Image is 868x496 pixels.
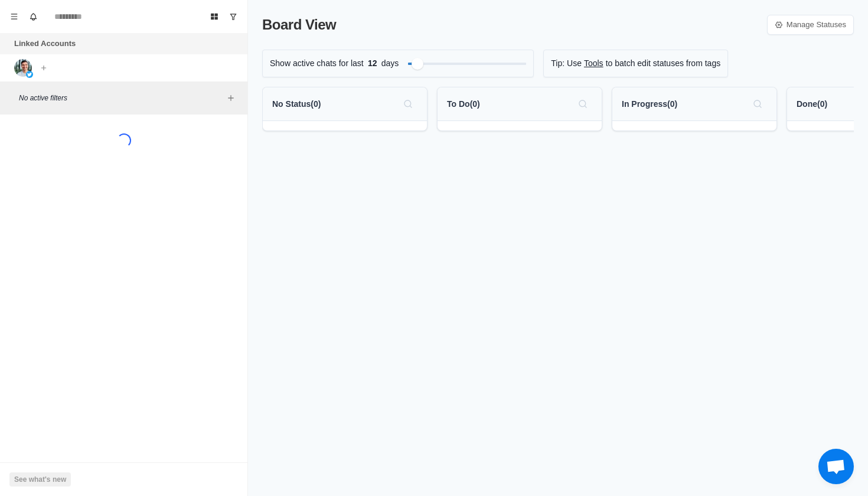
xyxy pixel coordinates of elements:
[399,94,417,113] button: Search
[551,57,582,70] p: Tip: Use
[797,98,827,110] p: Done ( 0 )
[748,94,767,113] button: Search
[622,98,677,110] p: In Progress ( 0 )
[412,58,423,70] div: Filter by activity days
[5,7,24,26] button: Menu
[14,38,76,50] p: Linked Accounts
[818,449,854,484] a: Open chat
[606,57,721,70] p: to batch edit statuses from tags
[364,57,381,70] span: 12
[224,91,238,105] button: Add filters
[205,7,224,26] button: Board View
[224,7,243,26] button: Show unread conversations
[26,71,33,78] img: picture
[447,98,480,110] p: To Do ( 0 )
[19,93,224,103] p: No active filters
[9,472,71,487] button: See what's new
[14,59,32,77] img: picture
[37,61,51,75] button: Add account
[270,57,364,70] p: Show active chats for last
[584,57,603,70] a: Tools
[262,14,336,35] p: Board View
[24,7,43,26] button: Notifications
[573,94,592,113] button: Search
[767,15,854,35] a: Manage Statuses
[272,98,321,110] p: No Status ( 0 )
[381,57,399,70] p: days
